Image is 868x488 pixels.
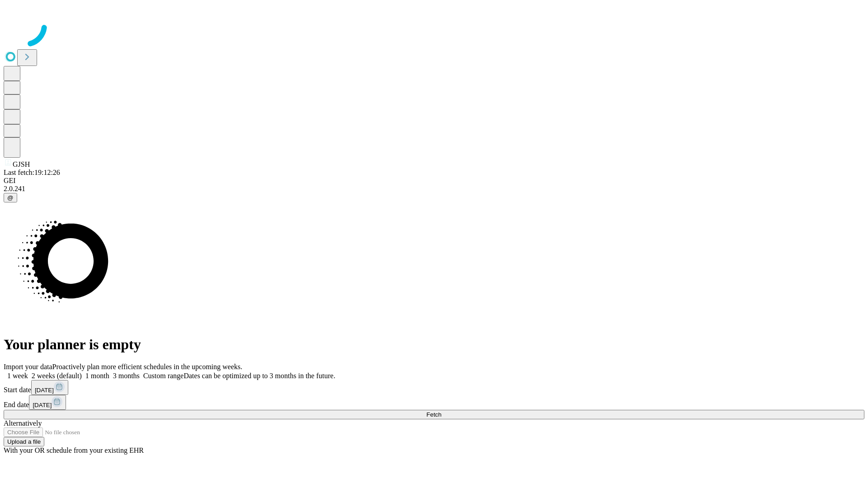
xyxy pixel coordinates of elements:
[4,185,864,193] div: 2.0.241
[4,363,52,371] span: Import your data
[4,177,864,185] div: GEI
[7,372,28,380] span: 1 week
[4,437,44,446] button: Upload a file
[13,160,30,168] span: GJSH
[32,372,82,380] span: 2 weeks (default)
[4,446,144,454] span: With your OR schedule from your existing EHR
[4,419,42,427] span: Alternatively
[85,372,109,380] span: 1 month
[31,380,68,395] button: [DATE]
[7,194,14,201] span: @
[426,411,441,418] span: Fetch
[35,387,54,394] span: [DATE]
[52,363,242,371] span: Proactively plan more efficient schedules in the upcoming weeks.
[184,372,335,380] span: Dates can be optimized up to 3 months in the future.
[4,336,864,353] h1: Your planner is empty
[4,193,17,202] button: @
[33,402,52,408] span: [DATE]
[4,395,864,410] div: End date
[4,410,864,419] button: Fetch
[29,395,66,410] button: [DATE]
[4,380,864,395] div: Start date
[113,372,140,380] span: 3 months
[4,169,60,176] span: Last fetch: 19:12:26
[143,372,184,380] span: Custom range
